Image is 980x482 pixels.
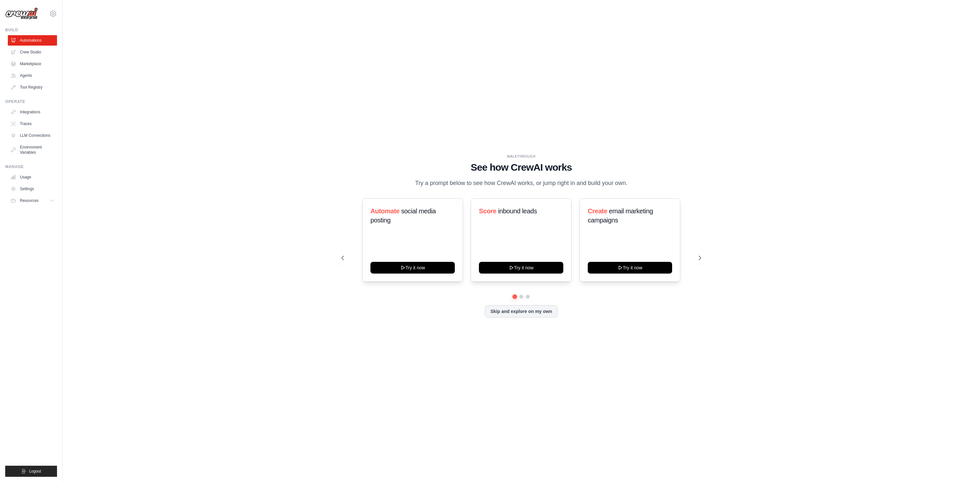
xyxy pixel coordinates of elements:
span: Resources [20,198,38,203]
span: Create [588,207,607,215]
a: Automations [8,35,57,46]
div: Build [5,27,57,33]
a: Settings [8,184,57,194]
a: Agents [8,70,57,81]
img: Logo [5,7,38,20]
div: Operate [5,99,57,104]
span: inbound leads [498,207,537,215]
a: Crew Studio [8,47,57,57]
button: Try it now [479,262,563,274]
span: Score [479,207,497,215]
span: Automate [370,207,399,215]
a: Tool Registry [8,82,57,92]
a: Environment Variables [8,142,57,158]
a: Usage [8,172,57,182]
button: Try it now [370,262,455,274]
button: Try it now [588,262,672,274]
button: Resources [8,195,57,206]
div: WALKTHROUGH [341,154,701,159]
a: Traces [8,119,57,129]
button: Skip and explore on my own [485,305,557,318]
a: LLM Connections [8,130,57,141]
span: email marketing campaigns [588,207,653,224]
p: Try a prompt below to see how CrewAI works, or jump right in and build your own. [412,178,631,188]
button: Logout [5,466,57,477]
span: social media posting [370,207,436,224]
span: Logout [29,469,41,474]
h1: See how CrewAI works [341,162,701,173]
div: Manage [5,164,57,169]
a: Marketplace [8,59,57,69]
a: Integrations [8,107,57,117]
